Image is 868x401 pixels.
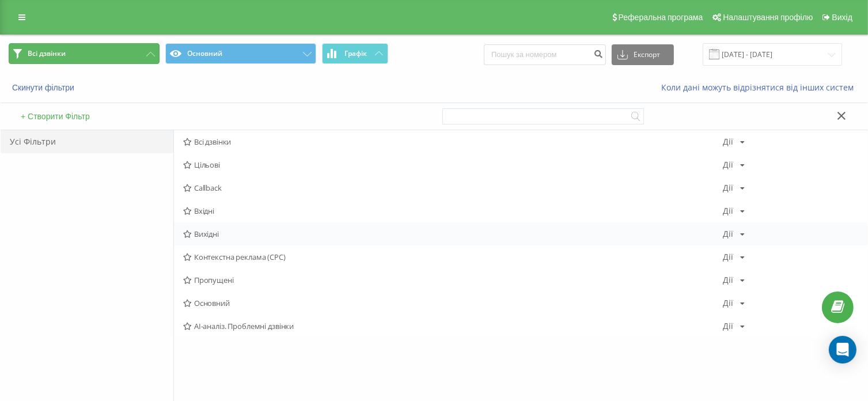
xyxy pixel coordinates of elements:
span: Основний [183,299,723,307]
button: Експорт [612,44,674,65]
span: Вихід [832,13,852,22]
span: AI-аналіз. Проблемні дзвінки [183,322,723,330]
button: Скинути фільтри [9,82,80,93]
div: Дії [723,207,734,215]
div: Дії [723,184,734,192]
span: Контекстна реклама (CPC) [183,253,723,261]
span: Всі дзвінки [183,138,723,146]
span: Реферальна програма [619,13,703,22]
span: Пропущені [183,276,723,284]
span: Графік [344,50,367,58]
button: Основний [165,43,316,64]
div: Дії [723,161,734,169]
span: Вихідні [183,230,723,238]
input: Пошук за номером [484,44,606,65]
span: Callback [183,184,723,192]
div: Дії [723,276,734,284]
button: Закрити [833,111,850,123]
div: Дії [723,299,734,307]
div: Дії [723,230,734,238]
span: Всі дзвінки [28,49,66,58]
div: Дії [723,322,734,330]
div: Дії [723,138,734,146]
div: Open Intercom Messenger [829,336,856,364]
span: Цільові [183,161,723,169]
div: Усі Фільтри [1,130,173,153]
button: Графік [322,43,388,64]
a: Коли дані можуть відрізнятися вiд інших систем [661,82,859,93]
span: Налаштування профілю [723,13,813,22]
button: + Створити Фільтр [17,111,93,122]
button: Всі дзвінки [9,43,160,64]
span: Вхідні [183,207,723,215]
div: Дії [723,253,734,261]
